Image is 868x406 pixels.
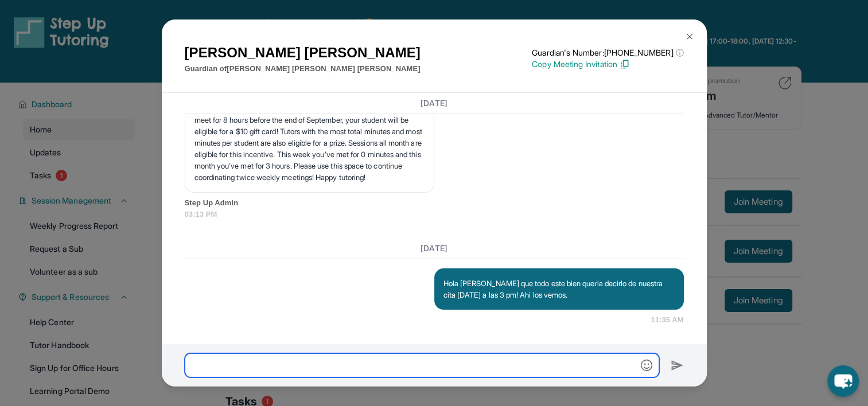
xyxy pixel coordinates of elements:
[532,47,683,58] p: Guardian's Number: [PHONE_NUMBER]
[532,58,683,70] p: Copy Meeting Invitation
[641,360,652,371] img: Emoji
[185,197,684,209] span: Step Up Admin
[685,32,694,41] img: Close Icon
[671,358,684,372] img: Send icon
[443,278,675,300] p: Hola [PERSON_NAME] que todo este bien queria decirlo de nuestra cita [DATE] a las 3 pm! Ahi los v...
[194,91,425,183] p: Hi from Step Up! We are so excited that you are matched with one another. This month, we’re offer...
[185,42,421,63] h1: [PERSON_NAME] [PERSON_NAME]
[185,209,684,220] span: 03:13 PM
[675,47,683,58] span: ⓘ
[620,59,630,69] img: Copy Icon
[185,63,421,75] p: Guardian of [PERSON_NAME] [PERSON_NAME] [PERSON_NAME]
[185,97,684,109] h3: [DATE]
[827,365,859,397] button: chat-button
[651,314,683,326] span: 11:35 AM
[185,243,684,254] h3: [DATE]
